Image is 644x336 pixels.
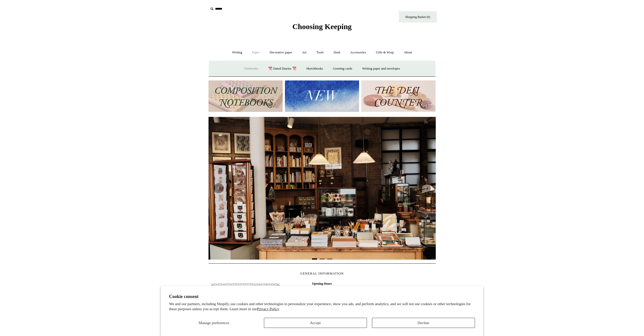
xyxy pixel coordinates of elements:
[265,46,297,59] a: Decorative paper
[209,117,436,260] img: 20250131 INSIDE OF THE SHOP.jpg__PID:b9484a69-a10a-4bde-9e8d-1408d3d5e6ad
[302,62,327,75] a: Sketchbooks
[169,318,259,328] button: Manage preferences
[169,302,475,311] p: We and our partners, including Shopify, use cookies and other technologies to personalize your ex...
[292,22,351,31] span: Choosing Keeping
[421,183,431,193] button: Next
[214,183,224,193] button: Previous
[169,294,475,299] h2: Cookie consent
[327,258,332,260] button: Page 3
[264,318,367,328] button: Accept
[399,46,417,59] a: About
[329,46,345,59] a: Desk
[209,80,283,112] img: 202302 Composition ledgers.jpg__PID:69722ee6-fa44-49dd-a067-31375e5d54ec
[312,282,332,285] b: Opening Hours
[372,318,475,328] button: Decline
[361,80,435,112] img: The Deli Counter
[320,258,325,260] button: Page 2
[298,46,311,59] a: Art
[227,46,247,59] a: Writing
[346,46,370,59] a: Accessories
[247,46,264,59] a: Paper
[209,281,282,312] img: pf-4db91bb9--1305-Newsletter-Button_1200x.jpg
[358,62,404,75] a: Writing paper and envelopes
[300,271,344,275] span: GENERAL INFORMATION
[312,258,317,260] button: Page 1
[285,281,359,329] span: [DATE] - [DATE]: 10:30am - 5:30pm [DATE]: 10.30am - 6pm [DATE]: 11.30am - 5.30pm 020 7613 3842
[292,26,351,30] a: Choosing Keeping
[285,80,359,112] img: New.jpg__PID:f73bdf93-380a-4a35-bcfe-7823039498e1
[199,321,229,325] span: Manage preferences
[240,62,263,75] a: Notebooks
[312,46,328,59] a: Tools
[257,307,279,311] a: Privacy Policy
[399,11,437,23] a: Shopping Basket (0)
[328,62,357,75] a: Greeting cards
[371,46,398,59] a: Gifts & Wrap
[264,62,301,75] a: 📆 Dated Diaries 📆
